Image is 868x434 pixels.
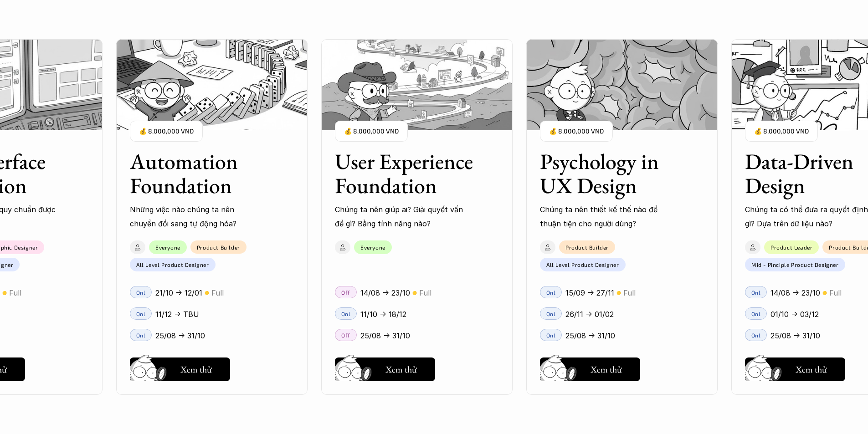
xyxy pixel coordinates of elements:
[155,329,205,342] p: 25/08 -> 31/10
[335,149,476,198] h3: User Experience Foundation
[770,329,820,342] p: 25/08 -> 31/10
[565,286,614,300] p: 15/09 -> 27/11
[136,261,209,268] p: All Level Product Designer
[770,307,819,321] p: 01/10 -> 03/12
[360,307,406,321] p: 11/10 -> 18/12
[591,363,622,376] h5: Xem thử
[540,354,640,381] a: Xem thử
[770,286,820,300] p: 14/08 -> 23/10
[155,244,180,250] p: Everyone
[341,289,350,296] p: Off
[344,125,399,138] p: 💰 8,000,000 VND
[412,290,417,296] p: 🟡
[419,286,431,300] p: Full
[211,286,224,300] p: Full
[335,203,467,230] p: Chúng ta nên giúp ai? Giải quyết vấn đề gì? Bằng tính năng nào?
[796,363,827,376] h5: Xem thử
[540,357,640,381] button: Xem thử
[829,286,842,300] p: Full
[197,244,240,250] p: Product Builder
[754,125,809,138] p: 💰 8,000,000 VND
[130,357,230,381] button: Xem thử
[136,332,146,338] p: Onl
[155,307,199,321] p: 11/12 -> TBU
[745,357,845,381] button: Xem thử
[341,332,350,338] p: Off
[155,286,202,300] p: 21/10 -> 12/01
[341,311,351,317] p: Onl
[751,332,761,338] p: Onl
[565,307,614,321] p: 26/11 -> 01/02
[751,311,761,317] p: Onl
[139,125,194,138] p: 💰 8,000,000 VND
[360,286,410,300] p: 14/08 -> 23/10
[616,290,621,296] p: 🟡
[130,354,230,381] a: Xem thử
[751,261,839,268] p: Mid - Pinciple Product Designer
[130,149,271,198] h3: Automation Foundation
[546,311,556,317] p: Onl
[540,203,672,230] p: Chúng ta nên thiết kế thế nào để thuận tiện cho người dùng?
[180,363,212,376] h5: Xem thử
[546,289,556,296] p: Onl
[136,311,146,317] p: Onl
[335,354,435,381] a: Xem thử
[546,332,556,338] p: Onl
[565,329,615,342] p: 25/08 -> 31/10
[335,357,435,381] button: Xem thử
[360,244,385,250] p: Everyone
[822,290,827,296] p: 🟡
[136,289,146,296] p: Onl
[770,244,812,250] p: Product Leader
[546,261,619,268] p: All Level Product Designer
[205,290,209,296] p: 🟡
[360,329,410,342] p: 25/08 -> 31/10
[385,363,417,376] h5: Xem thử
[130,203,262,230] p: Những việc nào chúng ta nên chuyển đổi sang tự động hóa?
[745,354,845,381] a: Xem thử
[751,289,761,296] p: Onl
[623,286,636,300] p: Full
[540,149,681,198] h3: Psychology in UX Design
[549,125,604,138] p: 💰 8,000,000 VND
[565,244,609,250] p: Product Builder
